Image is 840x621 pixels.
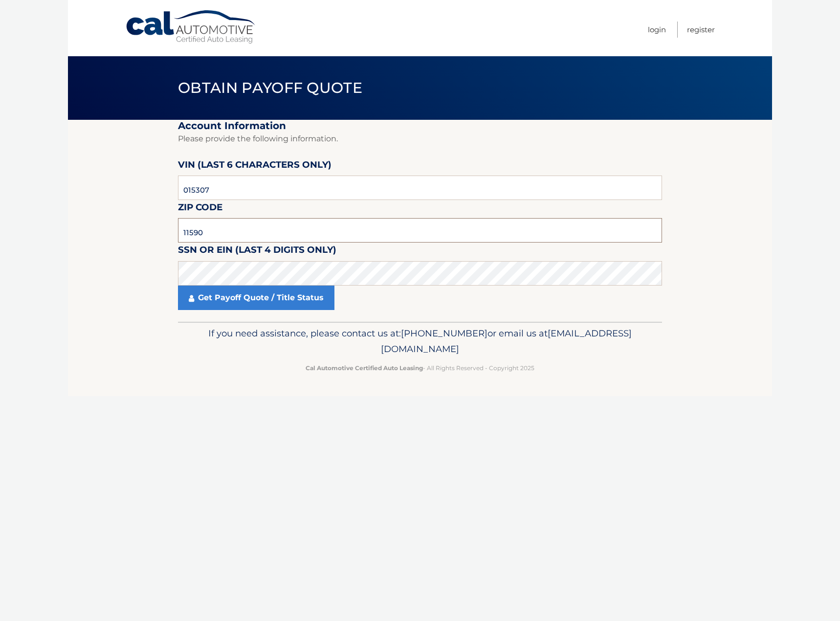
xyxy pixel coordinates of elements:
h2: Account Information [178,120,662,132]
label: Zip Code [178,200,222,218]
label: VIN (last 6 characters only) [178,157,332,176]
a: Cal Automotive [125,10,257,44]
p: - All Rights Reserved - Copyright 2025 [184,363,656,373]
span: [PHONE_NUMBER] [401,328,487,339]
a: Register [687,22,715,38]
a: Get Payoff Quote / Title Status [178,286,334,310]
p: Please provide the following information. [178,132,662,146]
label: SSN or EIN (last 4 digits only) [178,243,336,261]
a: Login [648,22,666,38]
span: Obtain Payoff Quote [178,79,362,97]
strong: Cal Automotive Certified Auto Leasing [306,364,423,372]
p: If you need assistance, please contact us at: or email us at [184,326,656,357]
